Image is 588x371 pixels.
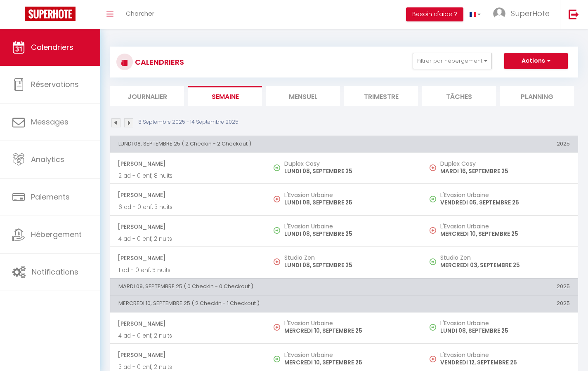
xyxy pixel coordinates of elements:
p: 2 ad - 0 enf, 8 nuits [118,171,258,180]
img: NO IMAGE [274,196,280,202]
th: MARDI 09, SEPTEMBRE 25 ( 0 Checkin - 0 Checkout ) [110,278,422,295]
p: MERCREDI 10, SEPTEMBRE 25 [284,358,414,367]
span: Chercher [126,9,154,18]
span: [PERSON_NAME] [118,316,258,331]
p: MARDI 16, SEPTEMBRE 25 [440,167,570,176]
p: MERCREDI 10, SEPTEMBRE 25 [440,230,570,238]
p: 1 ad - 0 enf, 5 nuits [118,266,258,275]
img: ... [493,7,505,20]
img: NO IMAGE [430,324,436,331]
span: Calendriers [31,42,73,52]
span: [PERSON_NAME] [118,187,258,203]
img: Super Booking [25,7,76,21]
li: Journalier [110,86,184,106]
span: Hébergement [31,229,82,240]
li: Semaine [188,86,262,106]
span: [PERSON_NAME] [118,347,258,363]
h5: L'Evasion Urbaine [440,192,570,198]
h5: L'Evasion Urbaine [440,320,570,326]
th: 2025 [422,296,578,312]
p: 4 ad - 0 enf, 2 nuits [118,331,258,340]
button: Ouvrir le widget de chat LiveChat [7,3,31,28]
h3: CALENDRIERS [133,53,184,71]
th: MERCREDI 10, SEPTEMBRE 25 ( 2 Checkin - 1 Checkout ) [110,296,422,312]
p: LUNDI 08, SEPTEMBRE 25 [284,261,414,270]
h5: L'Evasion Urbaine [284,320,414,326]
h5: Duplex Cosy [440,160,570,167]
li: Planning [500,86,574,106]
p: VENDREDI 05, SEPTEMBRE 25 [440,198,570,207]
span: Analytics [31,154,64,164]
span: Réservations [31,79,79,89]
h5: L'Evasion Urbaine [440,352,570,358]
span: Paiements [31,192,70,202]
span: [PERSON_NAME] [118,250,258,266]
p: LUNDI 08, SEPTEMBRE 25 [284,198,414,207]
button: Besoin d'aide ? [406,7,463,21]
button: Filtrer par hébergement [413,53,492,69]
h5: L'Evasion Urbaine [284,223,414,230]
button: Actions [504,53,568,69]
p: MERCREDI 03, SEPTEMBRE 25 [440,261,570,270]
li: Tâches [422,86,496,106]
th: 2025 [422,136,578,152]
img: NO IMAGE [430,164,436,171]
img: NO IMAGE [430,356,436,362]
span: Messages [31,117,68,127]
img: NO IMAGE [430,258,436,265]
p: 8 Septembre 2025 - 14 Septembre 2025 [138,118,239,126]
h5: Studio Zen [440,254,570,261]
span: Notifications [32,267,78,277]
p: VENDREDI 12, SEPTEMBRE 25 [440,358,570,367]
p: LUNDI 08, SEPTEMBRE 25 [284,167,414,176]
h5: L'Evasion Urbaine [284,352,414,358]
span: [PERSON_NAME] [118,156,258,171]
p: LUNDI 08, SEPTEMBRE 25 [284,230,414,238]
img: NO IMAGE [274,324,280,331]
img: NO IMAGE [274,258,280,265]
th: LUNDI 08, SEPTEMBRE 25 ( 2 Checkin - 2 Checkout ) [110,136,422,152]
img: NO IMAGE [430,196,436,202]
li: Trimestre [344,86,418,106]
img: NO IMAGE [430,227,436,234]
span: SuperHote [511,8,550,19]
h5: Duplex Cosy [284,160,414,167]
p: LUNDI 08, SEPTEMBRE 25 [440,326,570,335]
h5: L'Evasion Urbaine [440,223,570,230]
h5: L'Evasion Urbaine [284,192,414,198]
span: [PERSON_NAME] [118,219,258,235]
h5: Studio Zen [284,254,414,261]
th: 2025 [422,278,578,295]
li: Mensuel [266,86,340,106]
p: 6 ad - 0 enf, 3 nuits [118,203,258,211]
p: MERCREDI 10, SEPTEMBRE 25 [284,326,414,335]
img: logout [569,9,579,19]
p: 4 ad - 0 enf, 2 nuits [118,235,258,243]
